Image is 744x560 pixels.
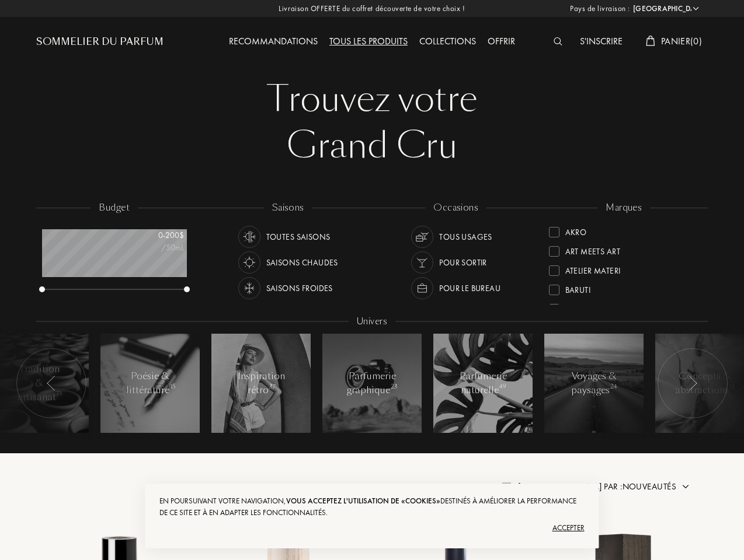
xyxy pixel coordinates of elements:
a: Sommelier du Parfum [36,35,164,49]
span: vous acceptez l'utilisation de «cookies» [286,496,440,506]
div: S'inscrire [574,34,628,50]
div: Collections [413,34,482,50]
a: S'inscrire [574,35,628,47]
div: Pour sortir [439,251,487,274]
div: Baruti [565,280,591,296]
div: Art Meets Art [565,242,620,257]
span: Panier ( 0 ) [661,35,702,47]
img: usage_season_average_white.svg [241,229,258,245]
span: 15 [170,383,175,391]
span: 49 [499,383,506,391]
div: Atelier Materi [565,261,621,276]
div: Parfumerie naturelle [458,369,508,397]
div: Offrir [482,34,521,50]
span: 23 [391,383,398,391]
div: Univers [349,315,395,328]
div: Pour le bureau [439,277,500,299]
img: usage_season_hot_white.svg [241,254,258,271]
div: Tous usages [439,226,492,248]
div: Saisons froides [266,277,333,299]
div: Parfumerie graphique [347,369,397,397]
span: 37 [269,383,276,391]
a: Offrir [482,35,521,47]
div: Toutes saisons [266,226,331,248]
div: Akro [565,222,587,238]
a: Recommandations [223,35,324,47]
div: saisons [264,201,312,215]
div: 0 - 200 $ [126,229,184,242]
div: Grand Cru [45,123,699,169]
div: marques [597,201,650,215]
div: Tous les produits [324,34,413,50]
img: arr_left.svg [688,376,697,391]
span: [GEOGRAPHIC_DATA] par : Nouveautés [518,481,676,492]
img: usage_occasion_all_white.svg [414,229,430,245]
div: Inspiration rétro [237,369,286,397]
img: usage_season_cold_white.svg [241,280,258,296]
img: arrow.png [681,482,690,491]
div: Saisons chaudes [266,251,338,274]
a: Collections [413,35,482,47]
img: usage_occasion_party_white.svg [414,254,430,271]
div: Binet-Papillon [565,299,623,315]
img: filter_by.png [502,482,511,489]
img: cart_white.svg [646,36,655,46]
span: Pays de livraison : [570,3,630,15]
div: budget [91,201,138,215]
div: Recommandations [223,34,324,50]
div: Voyages & paysages [569,369,619,397]
img: search_icn_white.svg [554,37,562,45]
div: Trouvez votre [45,76,699,123]
a: Tous les produits [324,35,413,47]
div: En poursuivant votre navigation, destinés à améliorer la performance de ce site et à en adapter l... [159,495,584,519]
img: arr_left.svg [47,376,56,391]
div: /50mL [126,242,184,254]
img: usage_occasion_work_white.svg [414,280,430,296]
div: Accepter [159,519,584,537]
div: occasions [425,201,486,215]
